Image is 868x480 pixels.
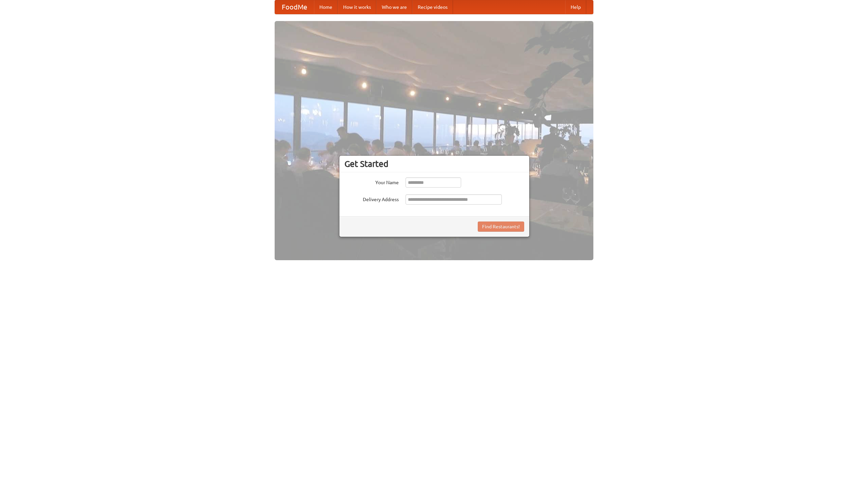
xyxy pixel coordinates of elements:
a: Who we are [376,0,412,14]
label: Your Name [344,177,399,186]
button: Find Restaurants! [478,222,524,232]
a: FoodMe [275,0,314,14]
a: Recipe videos [412,0,453,14]
a: How it works [338,0,376,14]
a: Help [565,0,586,14]
h3: Get Started [344,159,524,169]
a: Home [314,0,338,14]
label: Delivery Address [344,194,399,203]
